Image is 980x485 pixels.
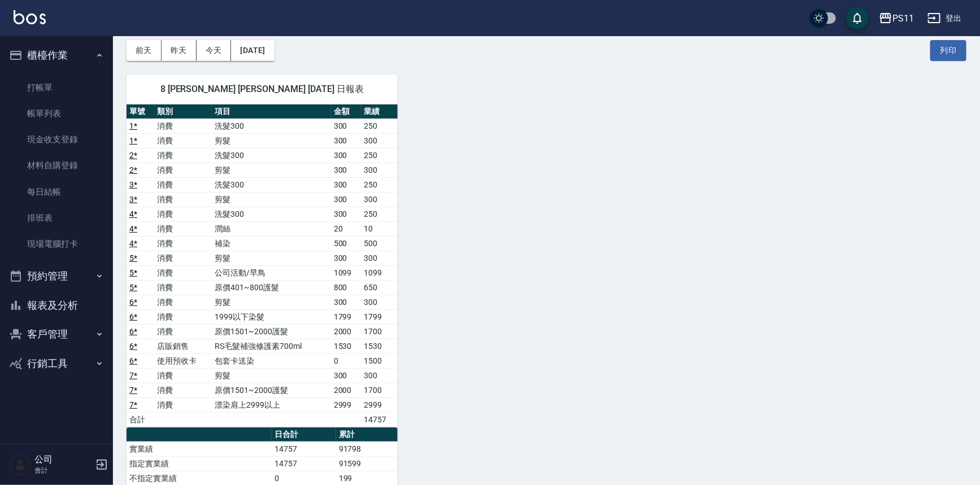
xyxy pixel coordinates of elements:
td: 消費 [154,177,212,192]
a: 帳單列表 [5,101,108,126]
td: 1799 [331,309,361,324]
th: 金額 [331,104,361,119]
button: 今天 [197,40,232,61]
th: 類別 [154,104,212,119]
div: PS11 [892,11,914,25]
td: 300 [361,251,398,265]
img: Person [9,453,32,476]
td: 1700 [361,324,398,339]
td: 300 [331,148,361,163]
td: 洗髮300 [212,119,330,133]
a: 現金收支登錄 [5,126,108,152]
td: 250 [361,177,398,192]
button: PS11 [874,7,918,30]
table: a dense table [127,104,398,427]
button: 昨天 [162,40,197,61]
td: 剪髮 [212,192,330,207]
button: save [846,7,869,29]
td: 300 [361,295,398,309]
td: 300 [361,368,398,383]
td: 店販銷售 [154,339,212,353]
td: 1530 [361,339,398,353]
td: 91599 [336,456,398,471]
th: 項目 [212,104,330,119]
td: 包套卡送染 [212,353,330,368]
td: 剪髮 [212,133,330,148]
td: 消費 [154,148,212,163]
td: 14757 [272,456,336,471]
td: 300 [331,251,361,265]
td: 消費 [154,280,212,295]
td: 500 [331,236,361,251]
td: 原價401~800護髮 [212,280,330,295]
td: 消費 [154,397,212,412]
td: 2000 [331,383,361,397]
td: 消費 [154,368,212,383]
td: 800 [331,280,361,295]
td: 300 [361,133,398,148]
td: 91798 [336,442,398,456]
td: 0 [331,353,361,368]
button: [DATE] [231,40,274,61]
a: 排班表 [5,205,108,231]
td: 補染 [212,236,330,251]
td: 650 [361,280,398,295]
td: 合計 [127,412,154,427]
td: 1999以下染髮 [212,309,330,324]
td: 剪髮 [212,163,330,177]
td: RS毛髮補強修護素700ml [212,339,330,353]
td: 原價1501~2000護髮 [212,383,330,397]
td: 250 [361,207,398,221]
button: 報表及分析 [5,291,108,320]
td: 消費 [154,324,212,339]
button: 客戶管理 [5,320,108,349]
td: 消費 [154,221,212,236]
th: 業績 [361,104,398,119]
th: 累計 [336,427,398,442]
td: 消費 [154,192,212,207]
td: 原價1501~2000護髮 [212,324,330,339]
td: 300 [331,207,361,221]
td: 消費 [154,295,212,309]
td: 250 [361,148,398,163]
td: 指定實業績 [127,456,272,471]
td: 剪髮 [212,368,330,383]
td: 公司活動/早鳥 [212,265,330,280]
td: 消費 [154,207,212,221]
td: 2999 [361,397,398,412]
th: 單號 [127,104,154,119]
td: 14757 [272,442,336,456]
td: 漂染肩上2999以上 [212,397,330,412]
a: 現場電腦打卡 [5,231,108,257]
td: 消費 [154,163,212,177]
td: 剪髮 [212,295,330,309]
th: 日合計 [272,427,336,442]
td: 300 [331,119,361,133]
button: 預約管理 [5,261,108,291]
td: 消費 [154,265,212,280]
td: 洗髮300 [212,148,330,163]
td: 300 [331,368,361,383]
td: 1099 [361,265,398,280]
a: 材料自購登錄 [5,152,108,178]
td: 20 [331,221,361,236]
td: 剪髮 [212,251,330,265]
td: 消費 [154,119,212,133]
button: 列印 [930,40,966,61]
button: 行銷工具 [5,349,108,378]
td: 500 [361,236,398,251]
td: 2000 [331,324,361,339]
td: 300 [361,163,398,177]
button: 櫃檯作業 [5,41,108,70]
p: 會計 [34,465,92,475]
td: 消費 [154,383,212,397]
td: 使用預收卡 [154,353,212,368]
td: 300 [361,192,398,207]
td: 1700 [361,383,398,397]
td: 300 [331,295,361,309]
a: 每日結帳 [5,179,108,205]
td: 洗髮300 [212,177,330,192]
td: 10 [361,221,398,236]
td: 1799 [361,309,398,324]
td: 消費 [154,236,212,251]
